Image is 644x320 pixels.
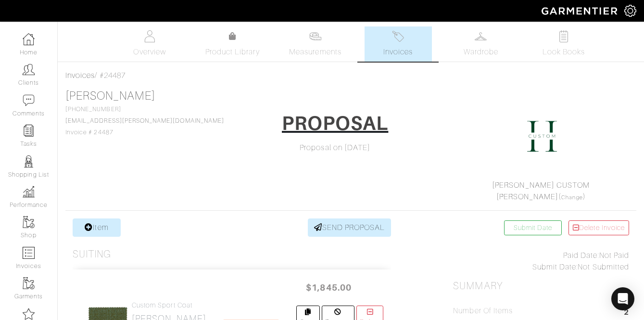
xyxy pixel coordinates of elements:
div: Open Intercom Messenger [611,287,634,310]
a: SEND PROPOSAL [308,218,391,237]
img: wardrobe-487a4870c1b7c33e795ec22d11cfc2ed9d08956e64fb3008fe2437562e282088.svg [475,30,487,42]
a: Change [561,194,582,200]
img: reminder-icon-8004d30b9f0a5d33ae49ab947aed9ed385cf756f9e5892f1edd6e32f2345188e.png [23,125,35,137]
span: Product Library [205,46,260,58]
div: Proposal on [DATE] [247,142,423,154]
span: 2 [624,307,629,320]
span: Paid Date: [563,251,599,260]
img: todo-9ac3debb85659649dc8f770b8b6100bb5dab4b48dedcbae339e5042a72dfd3cc.svg [557,30,569,42]
a: PROPOSAL [276,108,394,142]
a: [PERSON_NAME] [65,90,155,102]
h1: PROPOSAL [282,112,388,135]
img: comment-icon-a0a6a9ef722e966f86d9cbdc48e553b5cf19dbc54f86b18d962a5391bc8f6eb6.png [23,94,35,106]
div: / #24487 [65,70,636,81]
img: companies-icon-14a0f246c7e91f24465de634b560f0151b0cc5c9ce11af5fac52e6d7d6371812.png [23,308,35,320]
h5: Number of Items [453,307,513,316]
a: Delete Invoice [568,220,629,235]
a: Submit Date [504,220,562,235]
a: [EMAIL_ADDRESS][PERSON_NAME][DOMAIN_NAME] [65,117,224,124]
img: clients-icon-6bae9207a08558b7cb47a8932f037763ab4055f8c8b6bfacd5dc20c3e0201464.png [23,64,35,76]
span: [PHONE_NUMBER] Invoice # 24487 [65,106,224,136]
a: Look Books [530,26,597,62]
div: ( ) [457,179,625,203]
a: Item [73,218,121,237]
span: Measurements [289,46,341,58]
img: gear-icon-white-bd11855cb880d31180b6d7d6211b90ccbf57a29d726f0c71d8c61bd08dd39cc2.png [624,5,636,17]
span: Invoices [383,46,413,58]
img: garments-icon-b7da505a4dc4fd61783c78ac3ca0ef83fa9d6f193b1c9dc38574b1d14d53ca28.png [23,277,35,289]
a: Measurements [281,26,349,62]
img: stylists-icon-eb353228a002819b7ec25b43dbf5f0378dd9e0616d9560372ff212230b889e62.png [23,155,35,167]
img: garments-icon-b7da505a4dc4fd61783c78ac3ca0ef83fa9d6f193b1c9dc38574b1d14d53ca28.png [23,216,35,228]
a: Overview [116,26,183,62]
img: graph-8b7af3c665d003b59727f371ae50e7771705bf0c487971e6e97d053d13c5068d.png [23,186,35,198]
a: [PERSON_NAME] [496,192,559,201]
img: Xu4pDjgfsNsX2exS7cacv7QJ.png [518,112,566,160]
a: Wardrobe [447,26,515,62]
img: orders-27d20c2124de7fd6de4e0e44c1d41de31381a507db9b33961299e4e07d508b8c.svg [392,30,404,42]
div: Not Paid Not Submitted [453,250,629,273]
img: measurements-466bbee1fd09ba9460f595b01e5d73f9e2bff037440d3c8f018324cb6cdf7a4a.svg [309,30,321,42]
a: [PERSON_NAME] CUSTOM [492,181,590,190]
h2: Summary [453,280,629,292]
span: Overview [133,46,165,58]
span: $1,845.00 [300,277,358,298]
img: orders-icon-0abe47150d42831381b5fb84f609e132dff9fe21cb692f30cb5eec754e2cba89.png [23,247,35,259]
a: Product Library [199,31,266,58]
img: dashboard-icon-dbcd8f5a0b271acd01030246c82b418ddd0df26cd7fceb0bd07c9910d44c42f6.png [23,33,35,45]
a: Invoices [365,26,432,62]
img: garmentier-logo-header-white-b43fb05a5012e4ada735d5af1a66efaba907eab6374d6393d1fbf88cb4ef424d.png [537,2,624,19]
h3: Suiting [73,248,111,260]
h4: Custom Sport Coat [132,301,206,309]
img: basicinfo-40fd8af6dae0f16599ec9e87c0ef1c0a1fdea2edbe929e3d69a839185d80c458.svg [144,30,156,42]
span: Submit Date: [532,263,578,271]
span: Wardrobe [464,46,498,58]
a: Invoices [65,71,95,80]
span: Look Books [543,46,585,58]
